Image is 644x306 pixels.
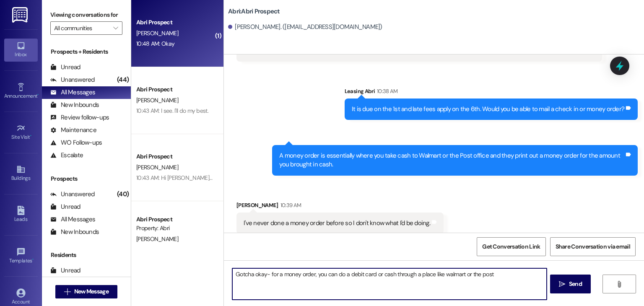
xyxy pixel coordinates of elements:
[136,29,178,37] span: [PERSON_NAME]
[50,215,95,224] div: All Messages
[556,242,630,251] span: Share Conversation via email
[113,25,118,31] i: 
[375,87,398,96] div: 10:38 AM
[50,126,96,135] div: Maintenance
[278,201,301,210] div: 10:39 AM
[42,174,131,183] div: Prospects
[136,246,179,253] div: 10:37 AM: Thanks!
[136,85,214,94] div: Abri Prospect
[136,235,178,243] span: [PERSON_NAME]
[42,47,131,56] div: Prospects + Residents
[55,285,117,298] button: New Message
[477,237,545,256] button: Get Conversation Link
[50,101,99,109] div: New Inbounds
[136,174,524,182] div: 10:43 AM: Hi [PERSON_NAME]! Your transfer to [PERSON_NAME] is almost complete - we just need you ...
[569,280,582,288] span: Send
[244,219,430,228] div: I've never done a money order before so I don't know what I'd be doing.
[50,151,83,160] div: Escalate
[64,288,70,295] i: 
[228,23,382,31] div: [PERSON_NAME]. ([EMAIL_ADDRESS][DOMAIN_NAME])
[50,228,99,236] div: New Inbounds
[115,188,131,201] div: (40)
[74,287,109,296] span: New Message
[352,105,624,114] div: It is due on the 1st and late fees apply on the 6th. Would you be able to mail a check in or mone...
[50,190,95,199] div: Unanswered
[136,107,208,114] div: 10:43 AM: I see. I'll do my best.
[50,75,95,84] div: Unanswered
[12,7,29,23] img: ResiDesk Logo
[37,92,39,98] span: •
[550,237,636,256] button: Share Conversation via email
[50,88,95,97] div: All Messages
[136,18,214,27] div: Abri Prospect
[50,8,122,21] label: Viewing conversations for
[4,39,38,61] a: Inbox
[54,21,109,35] input: All communities
[232,268,546,300] textarea: Gotcha okay- for a money order, you can do a debit card or cash through a place like walmart or t...
[4,162,38,185] a: Buildings
[236,201,444,213] div: [PERSON_NAME]
[42,251,131,259] div: Residents
[136,163,178,171] span: [PERSON_NAME]
[115,73,131,86] div: (44)
[50,202,80,211] div: Unread
[30,133,31,139] span: •
[4,245,38,267] a: Templates •
[50,138,102,147] div: WO Follow-ups
[136,224,214,233] div: Property: Abri
[50,63,80,72] div: Unread
[136,40,174,47] div: 10:48 AM: Okay
[482,242,540,251] span: Get Conversation Link
[228,7,280,16] b: Abri: Abri Prospect
[345,87,638,99] div: Leasing Abri
[616,281,622,288] i: 
[50,113,109,122] div: Review follow-ups
[279,151,624,169] div: A money order is essentially where you take cash to Walmart or the Post office and they print out...
[550,275,591,293] button: Send
[136,96,178,104] span: [PERSON_NAME]
[50,266,80,275] div: Unread
[136,152,214,161] div: Abri Prospect
[32,257,34,262] span: •
[559,281,565,288] i: 
[136,215,214,224] div: Abri Prospect
[4,121,38,144] a: Site Visit •
[4,203,38,226] a: Leads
